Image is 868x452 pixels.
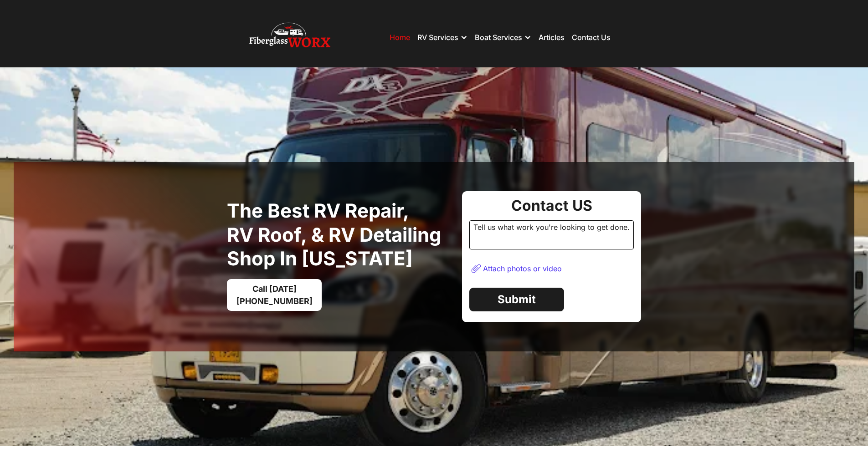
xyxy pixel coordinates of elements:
div: RV Services [417,24,467,51]
a: Articles [539,33,565,42]
a: Submit [469,288,564,311]
h1: The best RV Repair, RV Roof, & RV Detailing Shop in [US_STATE] [227,199,455,271]
div: Tell us what work you're looking to get done. [469,220,634,249]
div: Attach photos or video [483,264,562,273]
div: Contact US [469,198,634,213]
a: Home [390,33,410,42]
div: RV Services [417,33,458,42]
div: Boat Services [475,24,531,51]
a: Call [DATE][PHONE_NUMBER] [227,279,322,311]
div: Boat Services [475,33,522,42]
a: Contact Us [572,33,611,42]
